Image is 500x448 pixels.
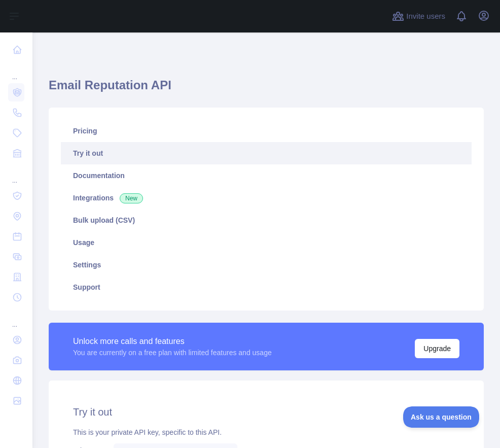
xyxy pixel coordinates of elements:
span: Invite users [406,11,445,22]
iframe: Toggle Customer Support [403,406,480,428]
a: Support [61,276,472,298]
h2: Try it out [73,405,459,419]
div: ... [8,308,24,329]
span: New [120,193,143,203]
h1: Email Reputation API [49,77,484,101]
div: This is your private API key, specific to this API. [73,427,459,437]
div: ... [8,164,24,185]
div: Unlock more calls and features [73,335,272,348]
a: Try it out [61,142,472,164]
a: Usage [61,231,472,254]
button: Upgrade [415,339,459,358]
button: Invite users [390,8,447,24]
a: Integrations New [61,187,472,209]
a: Documentation [61,164,472,187]
a: Bulk upload (CSV) [61,209,472,231]
div: ... [8,61,24,81]
a: Settings [61,254,472,276]
a: Pricing [61,120,472,142]
div: You are currently on a free plan with limited features and usage [73,348,272,358]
